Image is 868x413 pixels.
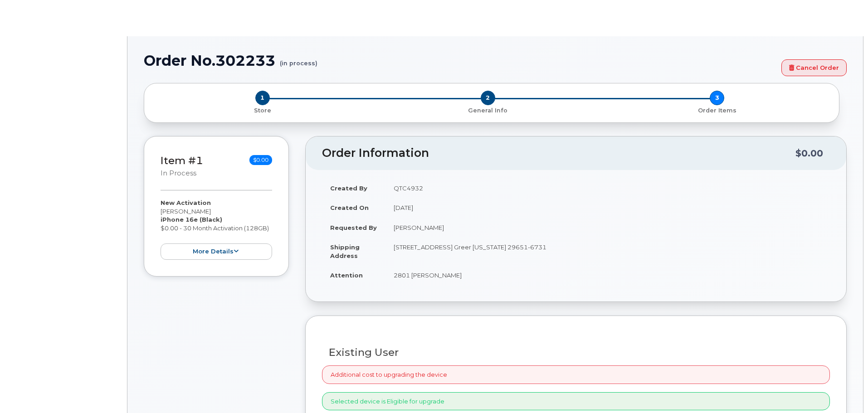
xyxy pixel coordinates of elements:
[161,243,272,260] button: more details
[330,224,377,231] strong: Requested By
[330,272,363,279] strong: Attention
[330,243,360,259] strong: Shipping Address
[385,198,830,218] td: [DATE]
[330,204,369,211] strong: Created On
[144,53,777,68] h1: Order No.302233
[373,105,602,115] a: 2 General Info
[249,155,272,165] span: $0.00
[161,199,272,260] div: [PERSON_NAME] $0.00 - 30 Month Activation (128GB)
[481,91,495,105] span: 2
[280,53,317,67] small: (in process)
[322,392,830,411] div: Selected device is Eligible for upgrade
[322,147,795,160] h2: Order Information
[161,199,211,206] strong: New Activation
[161,154,203,167] a: Item #1
[329,347,823,358] h3: Existing User
[255,91,270,105] span: 1
[151,105,373,115] a: 1 Store
[161,169,196,177] small: in process
[155,107,370,115] p: Store
[385,218,830,238] td: [PERSON_NAME]
[161,216,222,223] strong: iPhone 16e (Black)
[330,185,367,192] strong: Created By
[795,145,823,162] div: $0.00
[322,365,830,384] div: Additional cost to upgrading the device
[385,265,830,285] td: 2801 [PERSON_NAME]
[385,178,830,198] td: QTC4932
[781,59,847,76] a: Cancel Order
[385,237,830,265] td: [STREET_ADDRESS] Greer [US_STATE] 29651-6731
[377,107,599,115] p: General Info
